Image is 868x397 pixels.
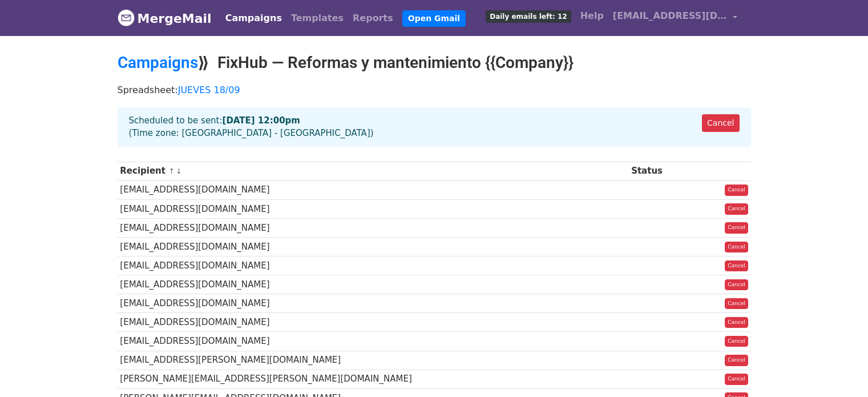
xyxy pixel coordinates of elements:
[725,203,748,215] a: Cancel
[286,7,348,30] a: Templates
[725,298,748,310] a: Cancel
[486,10,571,23] span: Daily emails left: 12
[725,336,748,347] a: Cancel
[725,242,748,253] a: Cancel
[402,10,466,27] a: Open Gmail
[118,53,198,72] a: Campaigns
[725,260,748,272] a: Cancel
[481,5,575,27] a: Daily emails left: 12
[118,218,629,237] td: [EMAIL_ADDRESS][DOMAIN_NAME]
[118,162,629,181] th: Recipient
[178,85,240,95] a: JUEVES 18/09
[118,313,629,332] td: [EMAIL_ADDRESS][DOMAIN_NAME]
[118,256,629,275] td: [EMAIL_ADDRESS][DOMAIN_NAME]
[118,351,629,370] td: [EMAIL_ADDRESS][PERSON_NAME][DOMAIN_NAME]
[725,222,748,234] a: Cancel
[702,114,739,132] a: Cancel
[576,5,608,27] a: Help
[118,332,629,351] td: [EMAIL_ADDRESS][DOMAIN_NAME]
[348,7,398,30] a: Reports
[118,107,751,147] div: Scheduled to be sent: (Time zone: [GEOGRAPHIC_DATA] - [GEOGRAPHIC_DATA])
[221,7,286,30] a: Campaigns
[608,5,742,31] a: [EMAIL_ADDRESS][DOMAIN_NAME]
[725,279,748,291] a: Cancel
[613,9,727,23] span: [EMAIL_ADDRESS][DOMAIN_NAME]
[725,317,748,328] a: Cancel
[223,115,300,126] strong: [DATE] 12:00pm
[176,167,182,175] a: ↓
[118,237,629,256] td: [EMAIL_ADDRESS][DOMAIN_NAME]
[118,370,629,388] td: [PERSON_NAME][EMAIL_ADDRESS][PERSON_NAME][DOMAIN_NAME]
[725,374,748,385] a: Cancel
[118,294,629,313] td: [EMAIL_ADDRESS][DOMAIN_NAME]
[168,167,175,175] a: ↑
[118,181,629,199] td: [EMAIL_ADDRESS][DOMAIN_NAME]
[725,185,748,196] a: Cancel
[628,162,692,181] th: Status
[118,53,751,73] h2: ⟫ FixHub — Reformas y mantenimiento {{Company}}
[118,275,629,294] td: [EMAIL_ADDRESS][DOMAIN_NAME]
[118,9,135,26] img: MergeMail logo
[118,199,629,218] td: [EMAIL_ADDRESS][DOMAIN_NAME]
[725,355,748,366] a: Cancel
[118,84,751,96] p: Spreadsheet:
[118,6,212,30] a: MergeMail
